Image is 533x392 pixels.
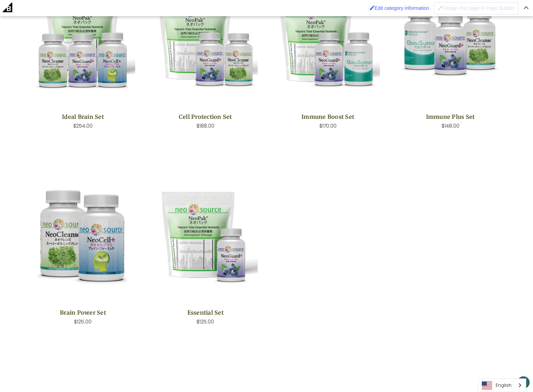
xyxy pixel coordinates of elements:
img: Brain Power Set [31,182,135,287]
img: Enabled brush for category edit [370,5,375,10]
span: $148.00 [441,122,459,129]
a: Immune Plus Set [402,113,498,121]
aside: Language selected: English [478,378,526,392]
span: Edit category information [375,5,429,11]
span: $125.00 [196,318,214,325]
img: Close Admin Bar [523,6,528,9]
span: $125.00 [74,318,92,325]
img: Disabled brush to Design this page in Page Builder [438,5,443,10]
a: Brain Power Set,$125.00 [31,166,135,303]
a: Immune Boost Set [279,113,376,121]
a: Cell Protection Set [157,113,254,121]
span: $188.00 [196,122,214,129]
span: Design this page in Page Builder [443,5,514,11]
a: Essential Set [157,308,254,317]
img: Essential Set [153,182,258,287]
div: Language [478,378,526,392]
span: $170.00 [319,122,336,129]
a: Essential Set,$125.00 [153,166,258,303]
a: Enabled brush for category edit Edit category information [366,2,433,14]
a: Brain Power Set [35,308,131,317]
span: $254.00 [73,122,93,129]
a: English [478,379,526,392]
button: Disabled brush to Design this page in Page Builder Design this page in Page Builder [434,2,518,14]
a: Ideal Brain Set [35,113,131,121]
